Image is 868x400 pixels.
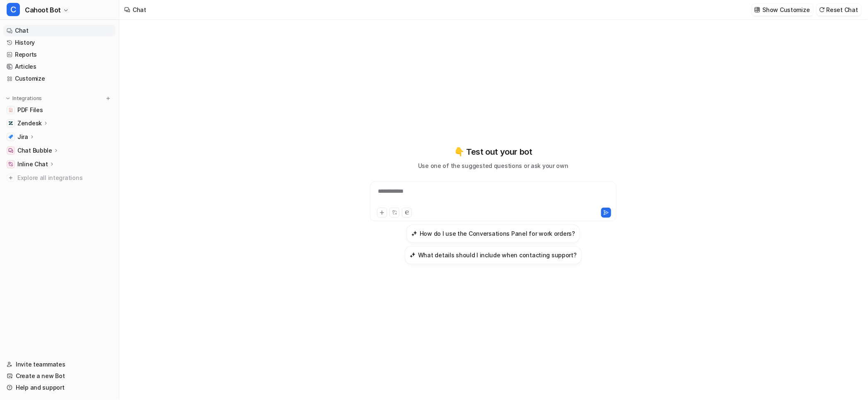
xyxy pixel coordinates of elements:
img: Jira [8,134,13,139]
a: Explore all integrations [3,172,116,184]
a: Customize [3,73,116,84]
p: Integrations [12,95,42,102]
span: C [7,3,20,16]
span: PDF Files [17,106,43,114]
a: Articles [3,61,116,72]
img: Zendesk [8,121,13,126]
a: Invite teammates [3,359,116,370]
p: Show Customize [763,5,810,14]
h3: How do I use the Conversations Panel for work orders? [420,229,575,238]
span: Explore all integrations [17,171,112,184]
h3: What details should I include when contacting support? [418,251,577,259]
button: Show Customize [752,4,813,16]
p: 👇 Test out your bot [454,146,532,158]
p: Chat Bubble [17,146,52,155]
a: Help and support [3,382,116,393]
a: PDF FilesPDF Files [3,104,116,116]
span: Cahoot Bot [25,4,61,16]
button: Reset Chat [817,4,861,16]
p: Jira [17,133,28,141]
button: Integrations [3,94,44,103]
img: Chat Bubble [8,148,13,153]
a: Create a new Bot [3,370,116,382]
img: What details should I include when contacting support? [410,252,416,258]
button: How do I use the Conversations Panel for work orders?How do I use the Conversations Panel for wor... [406,225,580,243]
img: How do I use the Conversations Panel for work orders? [411,230,417,237]
div: Chat [133,5,146,14]
img: reset [819,7,825,13]
button: What details should I include when contacting support?What details should I include when contacti... [405,246,582,264]
p: Zendesk [17,119,42,127]
img: Inline Chat [8,162,13,167]
p: Use one of the suggested questions or ask your own [418,161,568,170]
img: customize [754,7,760,13]
p: Inline Chat [17,160,48,168]
img: explore all integrations [7,174,15,182]
a: History [3,37,116,48]
img: expand menu [5,96,11,101]
a: Reports [3,49,116,60]
img: menu_add.svg [105,96,111,101]
a: Chat [3,25,116,36]
img: PDF Files [8,108,13,113]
